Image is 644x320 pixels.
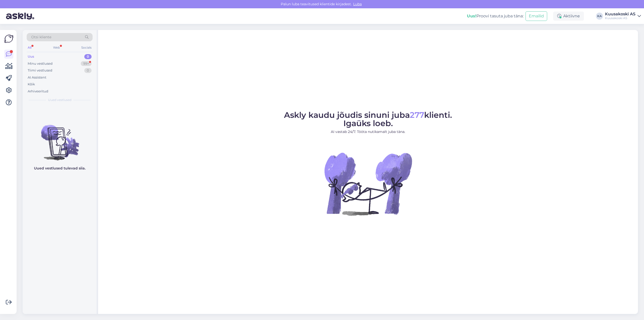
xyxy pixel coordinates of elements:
[352,2,363,6] span: Luba
[28,89,48,94] div: Arhiveeritud
[81,61,92,66] div: 99+
[52,44,61,51] div: Web
[467,14,476,18] b: Uus!
[605,12,641,20] a: Kuusakoski ASKuusakoski AS
[553,12,584,21] div: Aktiivne
[605,12,635,16] div: Kuusakoski AS
[605,16,635,20] div: Kuusakoski AS
[84,68,92,73] div: 0
[284,110,452,128] span: Askly kaudu jõudis sinuni juba klienti. Igaüks loeb.
[27,44,32,51] div: All
[28,68,52,73] div: Tiimi vestlused
[526,11,547,21] button: Emailid
[31,34,51,40] span: Otsi kliente
[80,44,93,51] div: Socials
[284,129,452,134] p: AI vastab 24/7. Tööta nutikamalt juba täna.
[410,110,424,120] span: 277
[323,138,413,229] img: No Chat active
[28,82,35,87] div: Kõik
[28,75,46,80] div: AI Assistent
[34,166,86,171] p: Uued vestlused tulevad siia.
[4,34,14,44] img: Askly Logo
[23,116,97,161] img: No chats
[48,98,71,102] span: Uued vestlused
[84,54,92,59] div: 0
[28,61,53,66] div: Minu vestlused
[596,13,603,20] div: KA
[28,54,34,59] div: Uus
[467,13,524,19] div: Proovi tasuta juba täna:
